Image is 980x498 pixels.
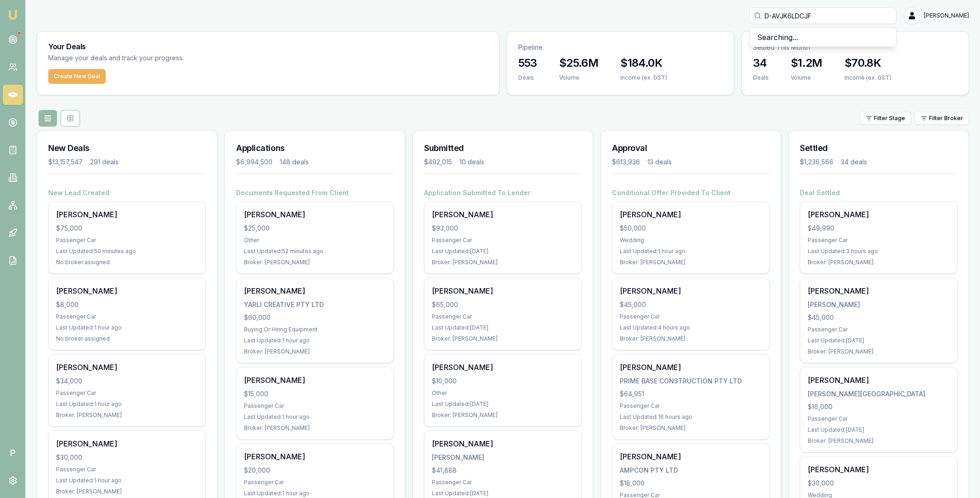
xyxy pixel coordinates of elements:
[432,376,574,386] div: $10,000
[244,479,386,486] div: Passenger Car
[3,443,23,463] span: P
[244,389,386,399] div: $15,000
[620,413,762,421] div: Last Updated: 16 hours ago
[432,389,574,397] div: Other
[48,69,106,84] button: Create New Deal
[844,74,891,81] div: Income (ex. GST)
[915,112,969,125] button: Filter Broker
[244,259,386,266] div: Broker: [PERSON_NAME]
[56,300,198,309] div: $8,000
[808,389,950,399] div: [PERSON_NAME][GEOGRAPHIC_DATA]
[244,466,386,475] div: $20,000
[753,74,769,81] div: Deals
[432,490,574,497] div: Last Updated: [DATE]
[808,437,950,445] div: Broker: [PERSON_NAME]
[620,259,762,266] div: Broker: [PERSON_NAME]
[647,157,672,167] div: 13 deals
[7,9,18,20] img: emu-icon-u.png
[244,237,386,244] div: Other
[620,285,762,296] div: [PERSON_NAME]
[56,324,198,331] div: Last Updated: 1 hour ago
[459,157,484,167] div: 10 deals
[808,426,950,434] div: Last Updated: [DATE]
[432,335,574,342] div: Broker: [PERSON_NAME]
[808,348,950,355] div: Broker: [PERSON_NAME]
[424,157,452,167] div: $492,015
[424,188,582,197] h4: Application Submitted To Lender
[432,248,574,255] div: Last Updated: [DATE]
[56,466,198,473] div: Passenger Car
[518,43,723,52] p: Pipeline
[559,56,598,70] h3: $25.6M
[56,313,198,320] div: Passenger Car
[56,477,198,484] div: Last Updated: 1 hour ago
[808,300,950,309] div: [PERSON_NAME]
[808,479,950,488] div: $30,000
[620,466,762,475] div: AMPCON PTY LTD
[56,488,198,495] div: Broker: [PERSON_NAME]
[432,285,574,296] div: [PERSON_NAME]
[244,413,386,421] div: Last Updated: 1 hour ago
[924,12,969,19] span: [PERSON_NAME]
[48,43,488,50] h3: Your Deals
[432,438,574,449] div: [PERSON_NAME]
[56,224,198,233] div: $75,000
[56,335,198,342] div: No broker assigned
[432,209,574,220] div: [PERSON_NAME]
[620,424,762,432] div: Broker: [PERSON_NAME]
[432,466,574,475] div: $41,888
[791,56,822,70] h3: $1.2M
[432,362,574,373] div: [PERSON_NAME]
[244,490,386,497] div: Last Updated: 1 hour ago
[808,464,950,475] div: [PERSON_NAME]
[757,32,889,43] p: Searching...
[808,259,950,266] div: Broker: [PERSON_NAME]
[620,74,667,81] div: Income (ex. GST)
[620,362,762,373] div: [PERSON_NAME]
[620,248,762,255] div: Last Updated: 1 hour ago
[236,142,394,155] h3: Applications
[808,285,950,296] div: [PERSON_NAME]
[280,157,309,167] div: 148 deals
[432,224,574,233] div: $93,000
[48,157,83,167] div: $13,157,547
[244,424,386,432] div: Broker: [PERSON_NAME]
[620,300,762,309] div: $45,000
[244,326,386,333] div: Buying Or Hiring Equipment
[56,389,198,397] div: Passenger Car
[929,115,963,122] span: Filter Broker
[56,411,198,419] div: Broker: [PERSON_NAME]
[620,402,762,410] div: Passenger Car
[244,313,386,322] div: $60,000
[612,157,640,167] div: $613,936
[808,375,950,386] div: [PERSON_NAME]
[808,326,950,333] div: Passenger Car
[808,224,950,233] div: $49,990
[432,411,574,419] div: Broker: [PERSON_NAME]
[244,209,386,220] div: [PERSON_NAME]
[620,209,762,220] div: [PERSON_NAME]
[432,237,574,244] div: Passenger Car
[432,324,574,331] div: Last Updated: [DATE]
[808,337,950,344] div: Last Updated: [DATE]
[432,400,574,408] div: Last Updated: [DATE]
[620,451,762,462] div: [PERSON_NAME]
[48,142,206,155] h3: New Deals
[432,300,574,309] div: $65,000
[244,248,386,255] div: Last Updated: 52 minutes ago
[244,337,386,344] div: Last Updated: 1 hour ago
[808,209,950,220] div: [PERSON_NAME]
[620,224,762,233] div: $50,000
[620,479,762,488] div: $18,000
[559,74,598,81] div: Volume
[432,479,574,486] div: Passenger Car
[48,188,206,197] h4: New Lead Created
[620,376,762,386] div: PRIME BASE CONSTRUCTION PTY LTD
[56,259,198,266] div: No broker assigned
[620,389,762,399] div: $64,951
[874,115,905,122] span: Filter Stage
[844,56,891,70] h3: $70.8K
[800,188,957,197] h4: Deal Settled
[808,248,950,255] div: Last Updated: 3 hours ago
